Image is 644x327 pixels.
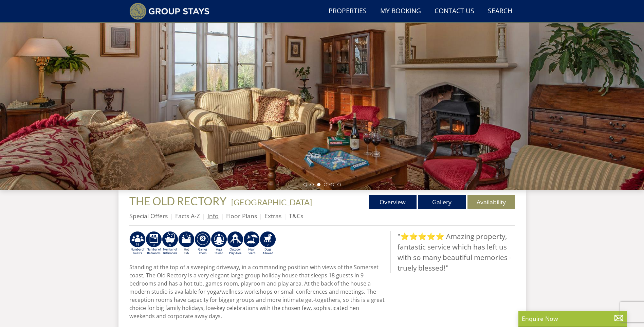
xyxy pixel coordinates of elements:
img: AD_4nXe7lJTbYb9d3pOukuYsm3GQOjQ0HANv8W51pVFfFFAC8dZrqJkVAnU455fekK_DxJuzpgZXdFqYqXRzTpVfWE95bX3Bz... [243,231,260,256]
p: Standing at the top of a sweeping driveway, in a commanding position with views of the Somerset c... [129,263,385,320]
img: AD_4nXdrZMsjcYNLGsKuA84hRzvIbesVCpXJ0qqnwZoX5ch9Zjv73tWe4fnFRs2gJ9dSiUubhZXckSJX_mqrZBmYExREIfryF... [195,231,211,256]
a: [GEOGRAPHIC_DATA] [231,197,312,207]
a: THE OLD RECTORY [129,194,228,208]
a: My Booking [378,4,424,19]
a: Special Offers [129,212,168,220]
a: Contact Us [432,4,477,19]
blockquote: "⭐⭐⭐⭐⭐ Amazing property, fantastic service which has left us with so many beautiful memories - tr... [390,231,515,274]
img: AD_4nXcRV6P30fiR8iraYFozW6le9Vk86fgJjC-9F-1XNA85-Uc4EHnrgk24MqOhLr5sK5I_EAKMwzcAZyN0iVKWc3J2Svvhk... [211,231,227,256]
a: Gallery [418,195,466,209]
img: AD_4nXdLde3ZZ2q3Uy5ie5nrW53LbXubelhvf7-ZgcT-tq9UJsfB7O__-EXBdC7Mm9KjXjtLBsB2k1buDtXwiHXdJx50VHqvw... [146,231,162,256]
img: AD_4nXfjdDqPkGBf7Vpi6H87bmAUe5GYCbodrAbU4sf37YN55BCjSXGx5ZgBV7Vb9EJZsXiNVuyAiuJUB3WVt-w9eJ0vaBcHg... [227,231,243,256]
a: T&Cs [289,212,303,220]
span: THE OLD RECTORY [129,194,226,208]
a: Properties [326,4,369,19]
a: Search [485,4,515,19]
a: Facts A-Z [175,212,200,220]
span: - [228,197,312,207]
a: Extras [264,212,281,220]
img: AD_4nXeYoMcgKnrzUNUTlDLqJOj9Yv7RU0E1ykQhx4XGvILJMoWH8oNE8gqm2YzowIOduh3FQAM8K_tQMiSsH1u8B_u580_vG... [129,231,146,256]
a: Overview [369,195,417,209]
img: AD_4nXcpX5uDwed6-YChlrI2BYOgXwgg3aqYHOhRm0XfZB-YtQW2NrmeCr45vGAfVKUq4uWnc59ZmEsEzoF5o39EWARlT1ewO... [178,231,195,256]
a: Info [207,212,219,220]
img: AD_4nXeaH8LQVKeQ8SA5JgjSjrs2k3TxxALjhnyrGxxf6sBYFLMUnGARF7yOPKmcCG3y2uvhpnR0z_47dEUtdSs99odqKh5IX... [162,231,178,256]
img: Group Stays [129,3,210,20]
a: Floor Plans [226,212,257,220]
a: Availability [467,195,515,209]
p: Enquire Now [522,314,624,323]
img: AD_4nXe7_8LrJK20fD9VNWAdfykBvHkWcczWBt5QOadXbvIwJqtaRaRf-iI0SeDpMmH1MdC9T1Vy22FMXzzjMAvSuTB5cJ7z5... [260,231,276,256]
